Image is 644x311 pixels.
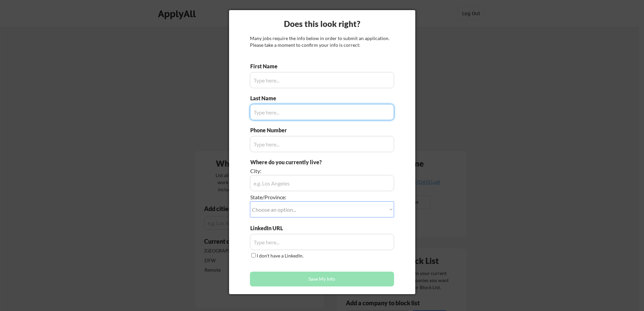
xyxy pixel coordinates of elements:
[250,72,394,88] input: Type here...
[250,127,291,134] div: Phone Number
[250,167,356,175] div: City:
[250,272,394,286] button: Save My Info
[250,95,283,102] div: Last Name
[250,175,394,191] input: e.g. Los Angeles
[229,18,415,30] div: Does this look right?
[250,234,394,250] input: Type here...
[250,224,300,232] div: LinkedIn URL
[250,136,394,152] input: Type here...
[250,159,356,166] div: Where do you currently live?
[257,253,303,258] label: I don't have a LinkedIn.
[250,194,356,201] div: State/Province:
[250,35,394,48] div: Many jobs require the info below in order to submit an application. Please take a moment to confi...
[250,63,283,70] div: First Name
[250,104,394,120] input: Type here...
